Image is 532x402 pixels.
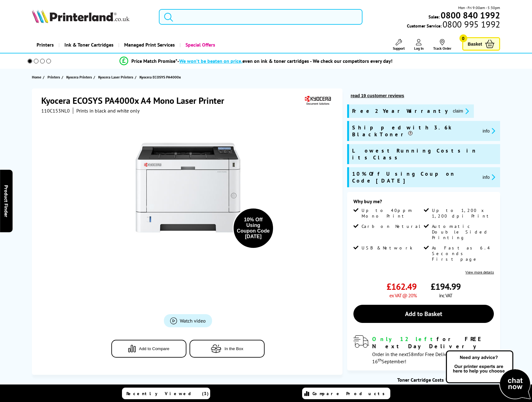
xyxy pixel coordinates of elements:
[459,34,467,42] span: 0
[347,377,500,383] div: Toner Cartridge Costs
[444,349,532,401] img: Open Live Chat window
[432,224,493,240] span: Automatic Double Sided Printing
[98,74,133,80] span: Kyocera Laser Printers
[32,74,43,80] a: Home
[387,281,417,292] span: £162.49
[407,21,500,29] span: Customer Service:
[66,74,94,80] a: Kyocera Printers
[127,126,249,249] img: Kyocera ECOSYS PA4000x
[180,37,220,53] a: Special Offers
[32,37,58,53] a: Printers
[353,198,494,208] div: Why buy me?
[122,388,210,399] a: Recently Viewed (3)
[362,224,421,229] span: Carbon Netural
[393,39,405,51] a: Support
[352,170,478,184] span: 10% Off Using Coupon Code [DATE]
[131,58,177,64] span: Price Match Promise*
[442,21,500,27] span: 0800 995 1992
[408,351,418,357] span: 58m
[41,108,70,114] span: 110C153NL0
[378,357,382,363] sup: th
[225,346,243,351] span: In the Box
[352,124,478,138] span: Shipped with 3.6k Black Toner
[139,74,182,80] a: Kyocera ECOSYS PA4000x
[118,37,180,53] a: Managed Print Services
[465,270,494,274] a: View more details
[389,292,417,299] span: ex VAT @ 20%
[312,391,388,396] span: Compare Products
[451,108,471,115] button: promo-description
[180,318,206,324] span: Watch video
[303,95,332,106] img: Kyocera
[32,74,41,80] span: Home
[3,185,9,217] span: Product Finder
[139,74,181,80] span: Kyocera ECOSYS PA4000x
[177,58,393,64] div: - even on ink & toner cartridges - We check our competitors every day!
[428,14,440,20] span: Sales:
[414,46,424,51] span: Log In
[76,108,139,114] i: Prints in black and white only
[440,12,500,18] a: 0800 840 1992
[111,340,186,358] button: Add to Compare
[64,37,114,53] span: Ink & Toner Cartridges
[48,74,62,80] a: Printers
[302,388,390,399] a: Compare Products
[432,208,493,219] span: Up to 1,200 x 1,200 dpi Print
[468,40,482,48] span: Basket
[433,39,451,51] a: Track Order
[164,314,212,327] a: Product_All_Videos
[19,56,494,67] li: modal_Promise
[237,217,270,239] div: 10% Off Using Coupon Code [DATE]
[353,335,494,364] div: modal_delivery
[441,9,500,21] b: 0800 840 1992
[439,292,452,299] span: inc VAT
[462,37,500,51] a: Basket 0
[432,245,493,262] span: As Fast as 6.4 Seconds First page
[431,281,461,292] span: £194.99
[362,245,413,251] span: USB & Network
[190,340,265,358] button: In the Box
[481,127,497,134] button: promo-description
[126,391,209,396] span: Recently Viewed (3)
[362,208,422,219] span: Up to 40ppm Mono Print
[58,37,118,53] a: Ink & Toner Cartridges
[458,5,500,11] span: Mon - Fri 9:00am - 5:30pm
[372,335,437,343] span: Only 12 left
[352,147,497,161] span: Lowest Running Costs in its Class
[414,39,424,51] a: Log In
[349,93,406,98] button: read 19 customer reviews
[41,95,231,106] h1: Kyocera ECOSYS PA4000x A4 Mono Laser Printer
[66,74,92,80] span: Kyocera Printers
[353,305,494,323] a: Add to Basket
[372,335,494,350] div: for FREE Next Day Delivery
[179,58,242,64] span: We won’t be beaten on price,
[139,346,169,351] span: Add to Compare
[32,9,151,24] a: Printerland Logo
[98,74,135,80] a: Kyocera Laser Printers
[393,46,405,51] span: Support
[352,108,448,115] span: Free 2 Year Warranty
[48,74,60,80] span: Printers
[372,351,468,364] span: Order in the next for Free Delivery [DATE] 16 September!
[481,173,497,181] button: promo-description
[32,9,129,23] img: Printerland Logo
